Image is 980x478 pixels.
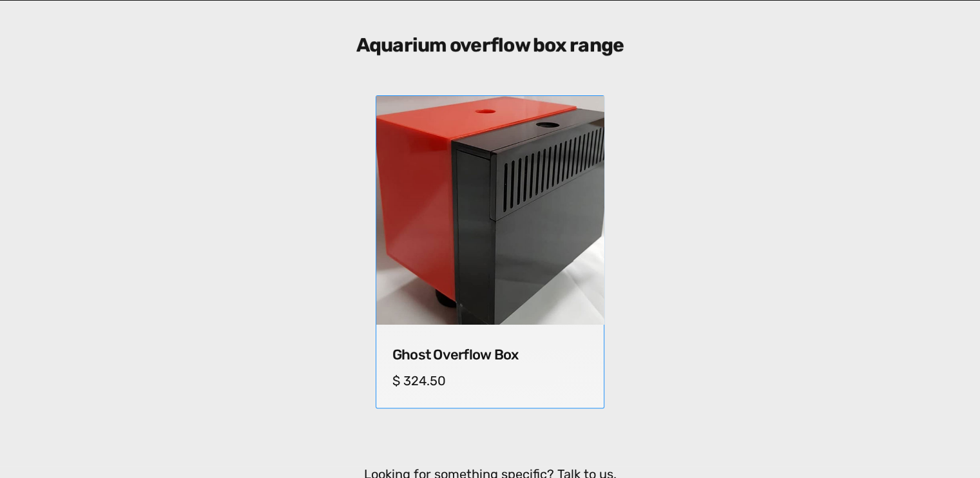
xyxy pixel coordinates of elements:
[370,90,610,329] img: Ghost Overflow Box
[242,33,738,57] h3: Aquarium overflow box range
[392,373,588,388] h5: $ 324.50
[392,347,588,363] h4: Ghost Overflow Box
[376,95,604,408] a: Ghost Overflow BoxGhost Overflow BoxGhost Overflow Box$ 324.50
